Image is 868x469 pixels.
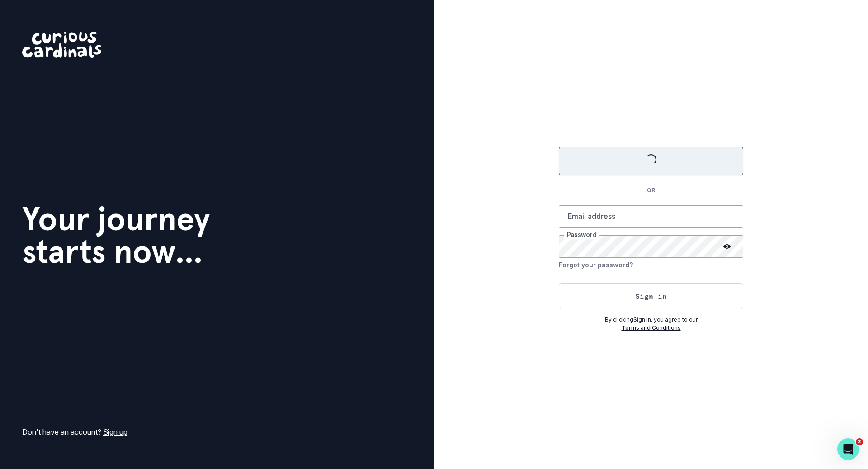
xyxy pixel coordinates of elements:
[559,258,633,272] button: Forgot your password?
[837,438,859,460] iframe: Intercom live chat
[559,316,743,324] p: By clicking Sign In , you agree to our
[559,283,743,309] button: Sign in
[22,426,127,437] p: Don't have an account?
[642,186,660,194] p: OR
[559,147,743,175] button: Sign in with Google (GSuite)
[622,324,681,331] a: Terms and Conditions
[22,203,210,268] h1: Your journey starts now...
[103,427,127,436] a: Sign up
[22,32,101,58] img: Curious Cardinals Logo
[856,438,863,445] span: 2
